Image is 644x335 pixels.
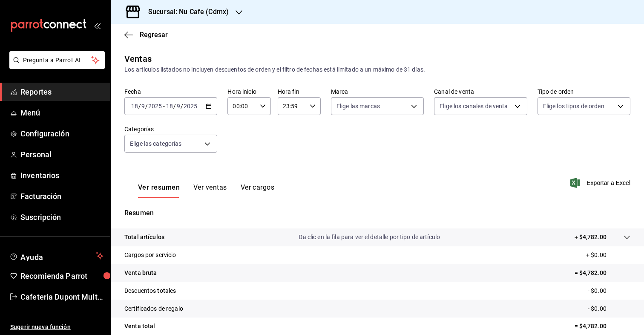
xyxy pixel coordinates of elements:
input: -- [166,103,173,110]
span: Personal [20,149,103,160]
span: Regresar [140,31,168,39]
label: Marca [331,89,424,95]
button: Regresar [124,31,168,39]
div: Ventas [124,52,152,65]
span: Suscripción [20,211,103,223]
label: Canal de venta [434,89,527,95]
input: ---- [148,103,162,110]
input: -- [176,103,181,110]
span: Cafeteria Dupont Multiuser [20,291,103,303]
p: Venta total [124,322,155,331]
p: Resumen [124,208,630,218]
label: Hora inicio [227,89,270,95]
button: open_drawer_menu [94,22,101,29]
label: Fecha [124,89,217,95]
span: / [181,103,183,110]
span: / [173,103,176,110]
input: ---- [183,103,198,110]
span: Ayuda [20,251,92,261]
p: + $0.00 [586,251,630,260]
span: Recomienda Parrot [20,270,103,282]
p: Venta bruta [124,269,157,277]
p: Total artículos [124,233,164,242]
span: Inventarios [20,170,103,181]
button: Ver cargos [241,183,275,198]
span: Sugerir nueva función [10,323,103,332]
p: = $4,782.00 [575,322,630,331]
p: Da clic en la fila para ver el detalle por tipo de artículo [299,233,440,242]
p: - $0.00 [588,286,630,295]
span: - [163,103,165,110]
p: - $0.00 [588,304,630,313]
span: / [138,103,141,110]
button: Exportar a Excel [572,178,630,188]
span: Elige los canales de venta [440,102,508,110]
p: Descuentos totales [124,286,176,295]
input: -- [131,103,138,110]
span: Pregunta a Parrot AI [23,56,92,65]
button: Ver resumen [138,183,180,198]
button: Pregunta a Parrot AI [9,51,105,69]
span: Elige las marcas [336,102,380,110]
span: Elige las categorías [130,139,182,148]
span: Menú [20,107,103,118]
span: Reportes [20,86,103,98]
label: Tipo de orden [538,89,630,95]
span: Elige los tipos de orden [543,102,604,110]
span: Configuración [20,128,103,139]
a: Pregunta a Parrot AI [6,62,105,71]
span: Facturación [20,191,103,202]
p: + $4,782.00 [575,233,607,242]
p: Certificados de regalo [124,304,183,313]
label: Categorías [124,126,217,132]
h3: Sucursal: Nu Cafe (Cdmx) [141,7,229,17]
label: Hora fin [278,89,321,95]
p: Cargos por servicio [124,251,176,260]
span: / [145,103,148,110]
div: Los artículos listados no incluyen descuentos de orden y el filtro de fechas está limitado a un m... [124,65,630,74]
input: -- [141,103,145,110]
div: navigation tabs [138,183,274,198]
button: Ver ventas [193,183,227,198]
p: = $4,782.00 [575,269,630,277]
